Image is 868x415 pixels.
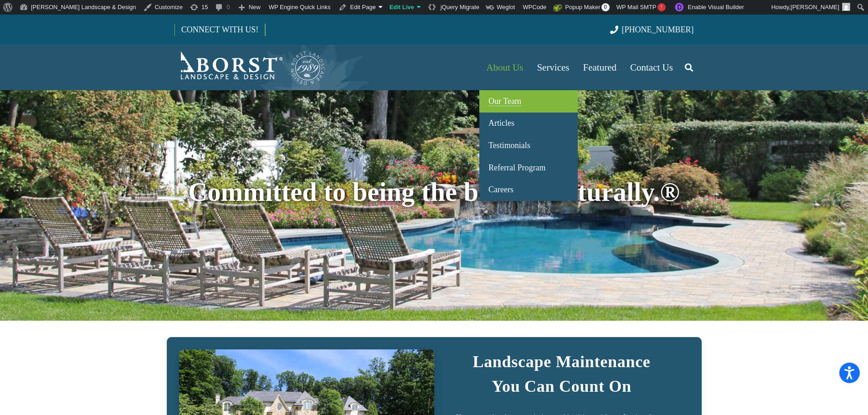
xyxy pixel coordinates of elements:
[488,185,514,194] span: Careers
[479,113,578,135] a: Articles
[576,45,623,90] a: Featured
[657,3,666,11] span: !
[479,179,578,201] a: Careers
[622,25,694,34] span: [PHONE_NUMBER]
[623,45,680,90] a: Contact Us
[630,62,673,73] span: Contact Us
[188,177,680,207] span: Committed to being the best … naturally.®
[610,25,693,34] a: [PHONE_NUMBER]
[175,19,265,41] a: CONNECT WITH US!
[486,62,523,73] span: About Us
[479,90,578,113] a: Our Team
[601,3,610,11] span: 0
[492,377,632,395] strong: You Can Count On
[791,4,839,10] span: [PERSON_NAME]
[680,56,698,79] a: Search
[488,141,530,150] span: Testimonials
[479,134,578,157] a: Testimonials
[583,62,616,73] span: Featured
[479,45,530,90] a: About Us
[488,163,545,172] span: Referral Program
[530,45,576,90] a: Services
[488,97,521,106] span: Our Team
[537,62,569,73] span: Services
[488,118,514,128] span: Articles
[175,49,326,86] a: Borst-Logo
[479,157,578,179] a: Referral Program
[473,353,650,371] strong: Landscape Maintenance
